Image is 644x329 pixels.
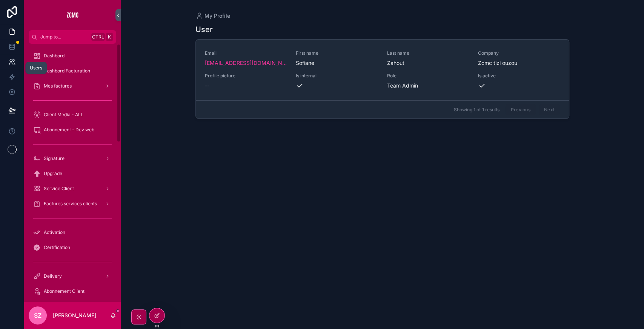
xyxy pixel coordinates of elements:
button: Jump to...CtrlK [29,30,116,44]
span: Is internal [296,73,378,79]
span: Ctrl [91,33,105,41]
span: Email [205,50,287,56]
span: First name [296,50,378,56]
a: Email[EMAIL_ADDRESS][DOMAIN_NAME]First nameSofianeLast nameZahoutCompanyZcmc tizi ouzouProfile pi... [196,40,569,100]
h1: User [195,24,213,35]
span: Jump to... [40,34,88,40]
a: Signature [29,152,116,165]
a: [EMAIL_ADDRESS][DOMAIN_NAME] [205,59,287,67]
span: My Profile [204,12,230,20]
a: Mes factures [29,79,116,93]
a: Dashbord [29,49,116,63]
img: App logo [66,9,78,21]
span: Showing 1 of 1 results [453,107,499,113]
a: Service Client [29,182,116,195]
a: Abonnement - Dev web [29,123,116,137]
a: Certification [29,241,116,254]
span: Last name [387,50,469,56]
span: -- [205,82,209,89]
span: Factures services clients [44,201,97,207]
span: Certification [44,244,70,251]
a: Activation [29,226,116,239]
a: Dashbord Facturation [29,64,116,78]
span: Sofiane [296,59,378,67]
span: Upgrade [44,171,62,177]
span: Team Admin [387,82,418,89]
div: Users [30,65,42,71]
a: Factures services clients [29,197,116,211]
span: Delivery [44,273,62,279]
span: Abonnement Client [44,288,85,294]
span: Abonnement - Dev web [44,127,94,133]
a: Delivery [29,269,116,283]
span: Zahout [387,59,469,67]
span: Signature [44,155,65,161]
a: Upgrade [29,167,116,180]
span: Dashbord Facturation [44,68,90,74]
span: Mes factures [44,83,72,89]
span: Company [478,50,560,56]
span: Activation [44,229,65,235]
span: SZ [34,311,41,320]
span: Service Client [44,186,74,192]
p: [PERSON_NAME] [53,312,96,319]
div: scrollable content [24,44,121,302]
a: Abonnement Client [29,284,116,298]
span: Profile picture [205,73,287,79]
a: My Profile [195,12,230,20]
span: Zcmc tizi ouzou [478,59,517,67]
span: K [106,34,112,40]
a: Client Media - ALL [29,108,116,121]
span: Client Media - ALL [44,112,83,118]
span: Is active [478,73,560,79]
span: Dashbord [44,53,65,59]
span: Role [387,73,469,79]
